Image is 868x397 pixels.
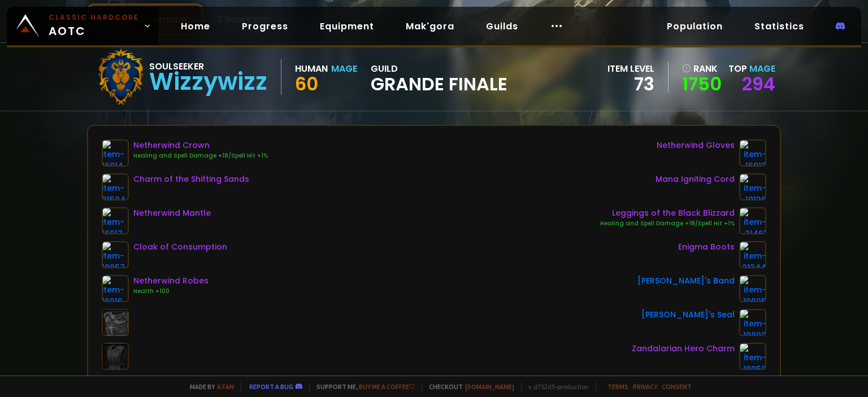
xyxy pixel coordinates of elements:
[183,382,234,391] span: Made by
[49,12,139,40] span: AOTC
[658,15,732,38] a: Population
[656,173,735,185] div: Mana Igniting Cord
[249,382,293,391] a: Report a bug
[133,207,211,219] div: Netherwind Mantle
[657,139,735,151] div: Netherwind Gloves
[7,7,158,45] a: Classic HardcoreAOTC
[149,73,267,90] div: Wizzywizz
[739,343,766,370] img: item-19950
[641,309,735,321] div: [PERSON_NAME]'s Seal
[49,12,139,23] small: Classic Hardcore
[739,207,766,234] img: item-21461
[607,382,628,391] a: Terms
[749,62,775,75] span: Mage
[133,139,268,151] div: Netherwind Crown
[371,62,507,93] div: guild
[745,15,813,38] a: Statistics
[217,382,234,391] a: a fan
[739,241,766,268] img: item-21344
[742,71,775,97] a: 294
[662,382,692,391] a: Consent
[102,275,129,302] img: item-16916
[607,76,654,93] div: 73
[233,15,297,38] a: Progress
[102,207,129,234] img: item-16917
[295,71,318,97] span: 60
[600,219,735,228] div: Healing and Spell Damage +18/Spell Hit +1%
[102,173,129,200] img: item-21504
[465,382,514,391] a: [DOMAIN_NAME]
[295,62,328,76] div: Human
[359,382,415,391] a: Buy me a coffee
[477,15,527,38] a: Guilds
[678,241,735,253] div: Enigma Boots
[739,139,766,167] img: item-16913
[739,309,766,336] img: item-19893
[102,139,129,167] img: item-16914
[149,59,267,73] div: Soulseeker
[133,241,227,253] div: Cloak of Consumption
[607,62,654,76] div: item level
[637,275,735,287] div: [PERSON_NAME]'s Band
[87,3,203,36] button: Scan character
[133,151,268,160] div: Healing and Spell Damage +18/Spell Hit +1%
[739,173,766,200] img: item-19136
[172,15,219,38] a: Home
[633,382,657,391] a: Privacy
[309,382,415,391] span: Support me,
[632,343,735,355] div: Zandalarian Hero Charm
[728,62,775,76] div: Top
[133,173,249,185] div: Charm of the Shifting Sands
[371,76,507,93] span: Grande Finale
[600,207,735,219] div: Leggings of the Black Blizzard
[331,62,357,76] div: Mage
[682,76,722,93] a: 1750
[133,287,209,296] div: Health +100
[682,62,722,76] div: rank
[311,15,383,38] a: Equipment
[739,275,766,302] img: item-19905
[102,241,129,268] img: item-19857
[422,382,514,391] span: Checkout
[397,15,463,38] a: Mak'gora
[133,275,209,287] div: Netherwind Robes
[521,382,589,391] span: v. d752d5 - production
